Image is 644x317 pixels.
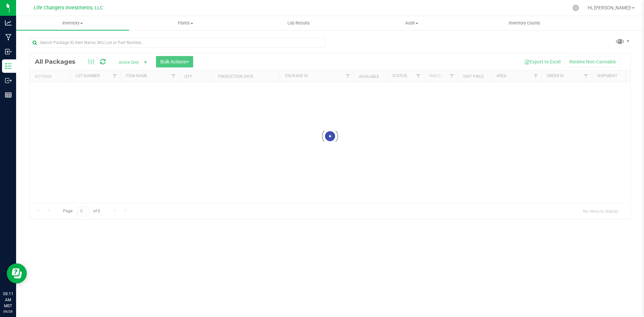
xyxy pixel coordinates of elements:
[5,77,12,84] inline-svg: Outbound
[355,16,468,30] a: Audit
[5,92,12,98] inline-svg: Reports
[242,16,355,30] a: Lab Results
[129,20,242,26] span: Plants
[3,291,13,309] p: 08:11 AM MST
[5,63,12,69] inline-svg: Inventory
[500,20,549,26] span: Inventory Counts
[588,5,631,10] span: Hi, [PERSON_NAME]!
[129,16,242,30] a: Plants
[5,48,12,55] inline-svg: Inbound
[356,20,468,26] span: Audit
[5,19,12,26] inline-svg: Analytics
[30,38,325,48] input: Search Package ID, Item Name, SKU, Lot or Part Number...
[572,5,580,11] div: Manage settings
[278,20,319,26] span: Lab Results
[34,5,103,11] span: Life Changers Investments, LLC
[16,16,129,30] a: Inventory
[3,309,13,314] p: 09/26
[16,20,129,26] span: Inventory
[5,34,12,41] inline-svg: Manufacturing
[468,16,581,30] a: Inventory Counts
[7,263,27,283] iframe: Resource center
